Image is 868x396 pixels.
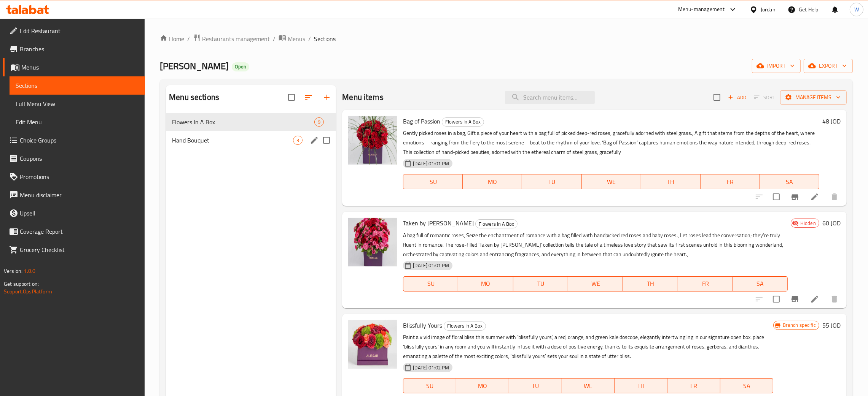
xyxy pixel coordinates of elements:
span: WE [571,278,620,289]
span: Promotions [20,172,139,181]
a: Edit Restaurant [3,22,145,40]
a: Coupons [3,149,145,168]
img: Blissfully Yours [348,320,397,369]
button: MO [458,276,513,291]
span: Flowers In A Box [442,117,484,126]
button: TU [513,276,568,291]
span: Select all sections [283,89,299,105]
button: WE [568,276,623,291]
a: Coverage Report [3,222,145,241]
span: Hidden [797,220,819,227]
a: Sections [10,76,145,95]
div: Hand Bouquet [172,136,293,145]
p: Paint a vivid image of floral bliss this summer with ‘blissfully yours,’ a red, orange, and green... [403,333,773,361]
button: export [804,59,853,73]
span: 9 [315,119,323,126]
button: FR [667,378,720,393]
span: Coverage Report [20,227,139,236]
span: Select to update [768,189,784,205]
button: SA [733,276,788,291]
button: delete [825,188,844,206]
button: edit [309,135,320,146]
h6: 60 JOD [822,218,841,228]
span: Menus [288,34,305,43]
li: / [187,34,190,43]
h6: 48 JOD [822,116,841,127]
div: items [293,136,303,145]
span: Open [232,63,249,70]
span: FR [704,176,757,187]
button: delete [825,290,844,308]
span: Sections [314,34,336,43]
h6: 55 JOD [822,320,841,331]
button: WE [562,378,615,393]
a: Full Menu View [10,95,145,113]
span: Select to update [768,291,784,307]
h2: Menu items [342,92,384,103]
span: export [810,61,847,71]
div: Flowers In A Box [172,117,314,127]
span: TU [512,380,559,391]
a: Edit menu item [810,295,819,304]
div: Jordan [761,5,776,14]
a: Choice Groups [3,131,145,149]
button: SA [760,174,819,189]
span: Menu disclaimer [20,190,139,200]
span: Sections [16,81,139,90]
div: Hand Bouquet3edit [166,131,336,149]
a: Restaurants management [193,34,270,44]
button: TH [615,378,667,393]
button: TU [522,174,581,189]
img: Taken by Amour [348,218,397,266]
span: TU [525,176,578,187]
a: Promotions [3,168,145,186]
span: Sort sections [299,88,318,106]
button: FR [678,276,733,291]
span: Branch specific [780,322,819,329]
button: Branch-specific-item [786,188,804,206]
span: Select section first [749,92,780,103]
nav: breadcrumb [160,34,853,44]
span: Version: [4,266,22,276]
a: Home [160,34,184,43]
span: Full Menu View [16,99,139,108]
span: TH [626,278,675,289]
button: Manage items [780,90,847,105]
a: Menu disclaimer [3,186,145,204]
li: / [273,34,276,43]
span: Edit Menu [16,117,139,127]
button: SA [720,378,773,393]
span: Menus [21,63,139,72]
span: TH [618,380,664,391]
span: TU [516,278,565,289]
button: TH [641,174,701,189]
span: Edit Restaurant [20,26,139,35]
span: FR [671,380,717,391]
span: SU [406,176,460,187]
span: Grocery Checklist [20,245,139,254]
span: [DATE] 01:01 PM [410,262,452,269]
button: FR [701,174,760,189]
span: Flowers In A Box [476,220,517,228]
a: Menus [279,34,305,44]
button: TU [509,378,562,393]
button: Add [725,92,749,103]
h2: Menu sections [169,92,219,103]
div: Flowers In A Box [442,117,484,127]
button: MO [456,378,509,393]
span: Choice Groups [20,136,139,145]
span: MO [459,380,506,391]
button: import [752,59,801,73]
span: SA [763,176,816,187]
button: WE [582,174,641,189]
span: [PERSON_NAME] [160,57,229,74]
span: [DATE] 01:01 PM [410,160,452,167]
button: MO [463,174,522,189]
a: Grocery Checklist [3,241,145,259]
p: Gently picked roses in a bag, Gift a piece of your heart with a bag full of picked deep-red roses... [403,128,819,157]
span: Blissfully Yours [403,320,442,331]
span: Manage items [786,93,841,102]
div: Open [232,62,249,71]
div: Flowers In A Box9 [166,113,336,131]
button: SU [403,378,456,393]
